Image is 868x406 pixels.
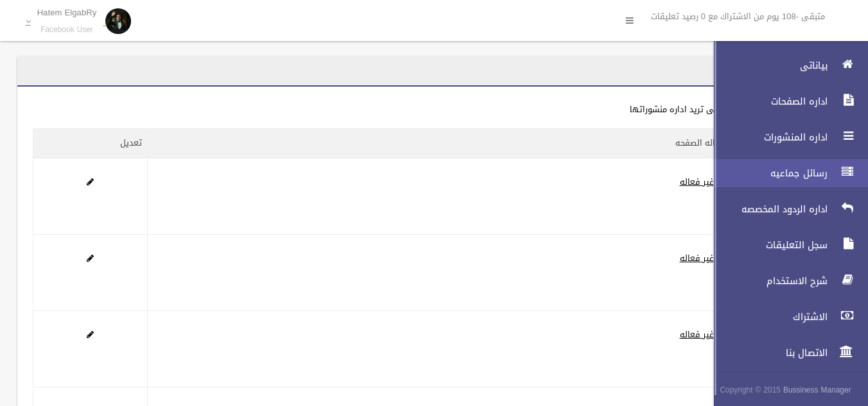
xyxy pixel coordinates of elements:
[33,102,794,117] div: اضغط على الصفحه التى تريد اداره منشوراتها
[703,95,831,108] span: اداره الصفحات
[147,129,725,158] th: حاله الصفحه
[703,167,831,180] span: رسائل جماعيه
[703,275,831,287] span: شرح الاستخدام
[87,326,94,343] a: Edit
[703,59,831,72] span: بياناتى
[703,231,868,259] a: سجل التعليقات
[703,123,868,151] a: اداره المنشورات
[703,87,868,115] a: اداره الصفحات
[87,250,94,266] a: Edit
[703,310,831,323] span: الاشتراك
[783,383,851,397] strong: Bussiness Manager
[680,174,714,190] a: غير فعاله
[703,131,831,144] span: اداره المنشورات
[703,51,868,80] a: بياناتى
[703,203,831,216] span: اداره الردود المخصصه
[680,250,714,266] a: غير فعاله
[703,239,831,251] span: سجل التعليقات
[703,195,868,223] a: اداره الردود المخصصه
[703,267,868,295] a: شرح الاستخدام
[703,339,868,367] a: الاتصال بنا
[720,383,781,397] span: Copyright © 2015
[703,346,831,359] span: الاتصال بنا
[37,25,97,35] small: Facebook User
[703,159,868,187] a: رسائل جماعيه
[680,326,714,343] a: غير فعاله
[87,174,94,190] a: Edit
[33,129,148,158] th: تعديل
[37,8,97,17] p: Hatem ElgabRy
[703,303,868,331] a: الاشتراك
